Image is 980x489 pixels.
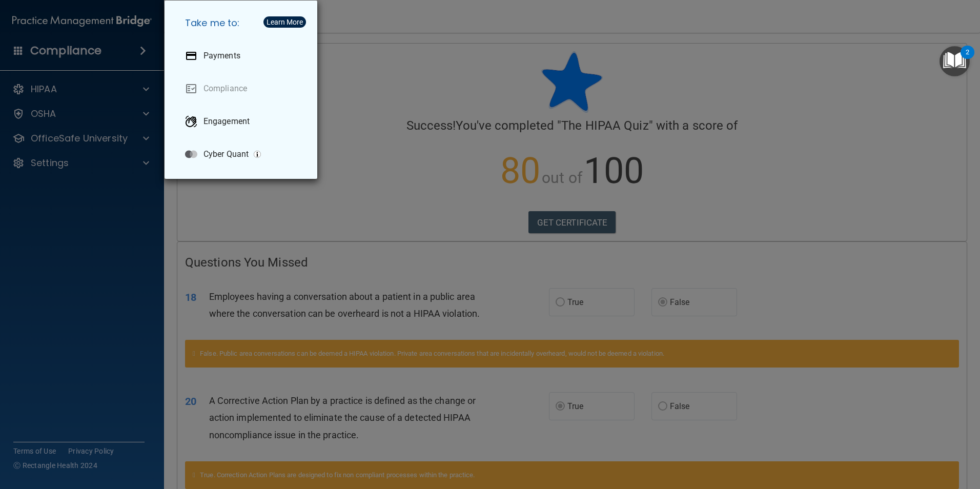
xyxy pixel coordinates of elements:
a: Cyber Quant [177,140,309,169]
p: Payments [203,51,240,61]
a: Compliance [177,74,309,103]
a: Payments [177,42,309,70]
button: Open Resource Center, 2 new notifications [940,46,970,76]
h5: Take me to: [177,9,309,37]
p: Cyber Quant [203,149,249,159]
button: Learn More [263,16,306,28]
iframe: Drift Widget Chat Controller [929,418,968,457]
div: Learn More [267,18,303,26]
a: Engagement [177,107,309,136]
div: 2 [966,52,969,66]
p: Engagement [203,116,250,127]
